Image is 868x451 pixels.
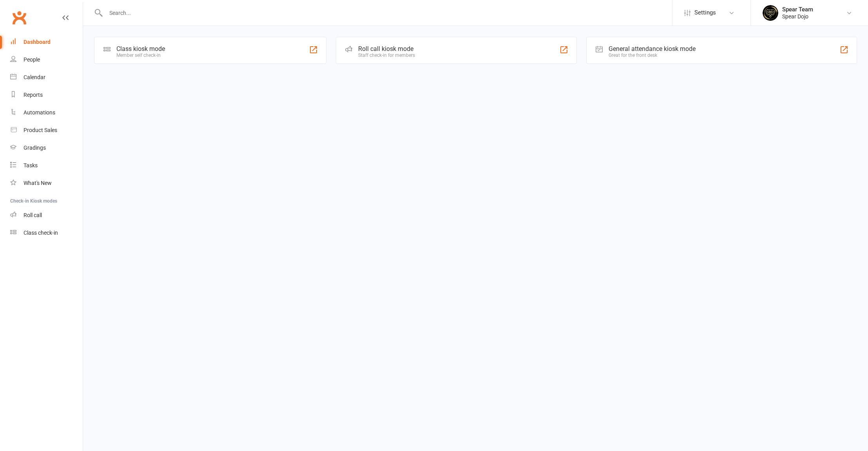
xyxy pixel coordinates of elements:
[24,74,45,80] div: Calendar
[24,212,42,218] div: Roll call
[24,145,46,151] div: Gradings
[694,4,716,22] span: Settings
[609,45,696,53] div: General attendance kiosk mode
[358,53,415,58] div: Staff check-in for members
[103,7,672,18] input: Search...
[609,53,696,58] div: Great for the front desk
[358,45,415,53] div: Roll call kiosk mode
[10,51,83,69] a: People
[10,139,83,157] a: Gradings
[24,92,43,98] div: Reports
[10,121,83,139] a: Product Sales
[10,33,83,51] a: Dashboard
[10,224,83,242] a: Class kiosk mode
[24,56,40,63] div: People
[10,69,83,86] a: Calendar
[9,8,29,27] a: Clubworx
[24,230,58,236] div: Class check-in
[10,206,83,224] a: Roll call
[24,109,55,116] div: Automations
[10,104,83,121] a: Automations
[10,174,83,192] a: What's New
[782,13,813,20] div: Spear Dojo
[24,127,57,133] div: Product Sales
[24,162,38,168] div: Tasks
[116,45,165,53] div: Class kiosk mode
[116,53,165,58] div: Member self check-in
[10,157,83,174] a: Tasks
[24,39,51,45] div: Dashboard
[763,5,778,21] img: thumb_image1623807886.png
[10,86,83,104] a: Reports
[782,6,813,13] div: Spear Team
[24,180,52,186] div: What's New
